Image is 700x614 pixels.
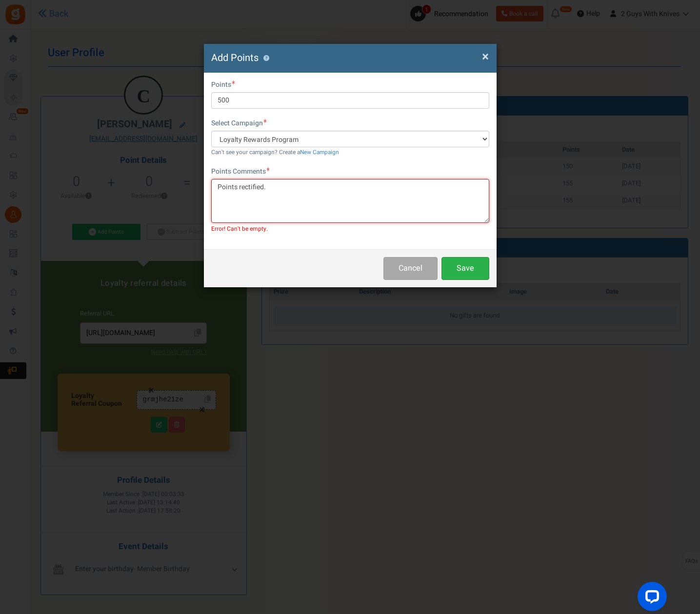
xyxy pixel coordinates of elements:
span: Add Points [211,51,259,65]
label: Points [211,80,235,90]
span: Error! Can't be empty. [211,225,489,232]
a: New Campaign [300,148,339,157]
span: × [482,47,489,66]
button: Save [441,257,489,280]
small: Can't see your campaign? Create a [211,148,339,157]
label: Select Campaign [211,119,267,128]
label: Points Comments [211,167,270,177]
button: ? [263,55,270,61]
button: Cancel [383,257,438,280]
